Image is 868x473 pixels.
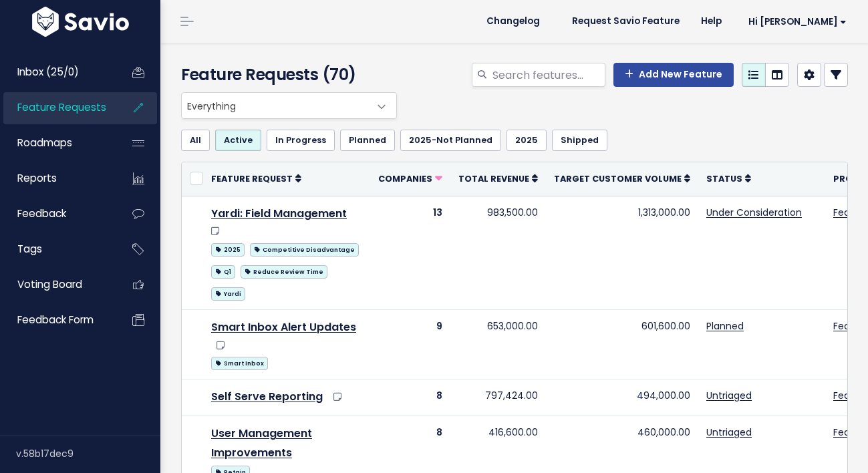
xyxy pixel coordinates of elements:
[181,92,397,119] span: Everything
[546,310,698,379] td: 601,600.00
[561,11,690,31] a: Request Savio Feature
[211,243,245,257] span: 2025
[211,265,235,279] span: Q1
[181,130,848,151] ul: Filter feature requests
[3,163,111,194] a: Reports
[17,171,57,185] span: Reports
[450,310,546,379] td: 653,000.00
[400,130,501,151] a: 2025-Not Planned
[450,196,546,310] td: 983,500.00
[17,206,66,220] span: Feedback
[211,319,356,335] a: Smart Inbox Alert Updates
[211,263,235,279] a: Q1
[690,11,732,31] a: Help
[370,196,450,310] td: 13
[267,130,335,151] a: In Progress
[546,379,698,416] td: 494,000.00
[17,313,94,327] span: Feedback form
[370,310,450,379] td: 9
[17,65,79,79] span: Inbox (25/0)
[3,57,111,88] a: Inbox (25/0)
[3,305,111,335] a: Feedback form
[17,136,72,150] span: Roadmaps
[507,130,547,151] a: 2025
[378,173,432,184] span: Companies
[3,269,111,300] a: Voting Board
[211,357,268,370] span: Smart Inbox
[748,17,847,27] span: Hi [PERSON_NAME]
[17,242,42,256] span: Tags
[250,241,359,257] a: Competitive Disadvantage
[370,379,450,416] td: 8
[613,63,734,87] a: Add New Feature
[16,436,160,471] div: v.58b17dec9
[3,234,111,265] a: Tags
[732,11,857,32] a: Hi [PERSON_NAME]
[458,173,529,184] span: Total Revenue
[211,389,323,404] a: Self Serve Reporting
[17,100,106,114] span: Feature Requests
[241,265,327,279] span: Reduce Review Time
[706,173,742,184] span: Status
[3,198,111,229] a: Feedback
[211,206,347,221] a: Yardi: Field Management
[211,287,245,301] span: Yardi
[486,17,540,26] span: Changelog
[211,354,268,371] a: Smart Inbox
[3,128,111,158] a: Roadmaps
[458,172,538,185] a: Total Revenue
[215,130,261,151] a: Active
[211,173,293,184] span: Feature Request
[554,173,682,184] span: Target Customer Volume
[546,196,698,310] td: 1,313,000.00
[552,130,607,151] a: Shipped
[3,92,111,123] a: Feature Requests
[250,243,359,257] span: Competitive Disadvantage
[706,426,752,439] a: Untriaged
[182,93,370,118] span: Everything
[706,319,744,333] a: Planned
[17,277,82,291] span: Voting Board
[706,206,802,219] a: Under Consideration
[340,130,395,151] a: Planned
[211,285,245,301] a: Yardi
[450,379,546,416] td: 797,424.00
[554,172,690,185] a: Target Customer Volume
[211,426,312,460] a: User Management Improvements
[211,241,245,257] a: 2025
[211,172,301,185] a: Feature Request
[378,172,442,185] a: Companies
[181,130,210,151] a: All
[241,263,327,279] a: Reduce Review Time
[29,7,132,37] img: logo-white.9d6f32f41409.svg
[491,63,605,87] input: Search features...
[706,389,752,402] a: Untriaged
[706,172,751,185] a: Status
[181,63,390,87] h4: Feature Requests (70)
